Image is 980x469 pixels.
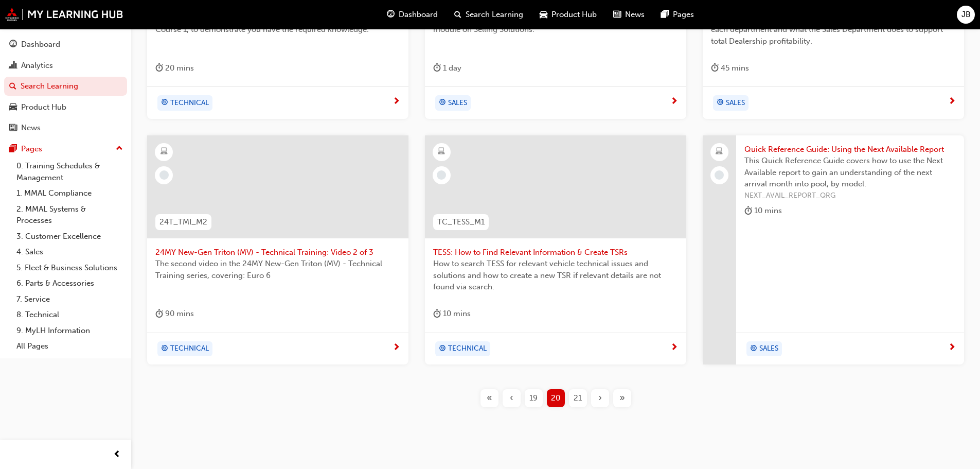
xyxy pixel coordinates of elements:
[433,62,461,75] div: 1 day
[589,389,611,407] button: Next page
[9,124,17,133] span: news-icon
[21,39,60,50] div: Dashboard
[711,62,719,75] span: duration-icon
[161,342,168,356] span: target-icon
[155,307,163,320] span: duration-icon
[744,190,956,202] span: NEXT_AVAIL_REPORT_QRG
[12,158,127,185] a: 0. Training Schedules & Management
[113,448,121,461] span: prev-icon
[155,307,194,320] div: 90 mins
[574,392,582,404] span: 21
[613,8,621,21] span: news-icon
[159,170,169,180] span: learningRecordVerb_NONE-icon
[625,9,645,21] span: News
[12,185,127,201] a: 1. MMAL Compliance
[948,97,956,107] span: next-icon
[711,12,956,47] span: This module will discuss how Dealership profitability is driven by each department and what the S...
[12,244,127,260] a: 4. Sales
[399,9,438,21] span: Dashboard
[155,258,400,281] span: The second video in the 24MY New-Gen Triton (MV) - Technical Training series, covering: Euro 6
[551,9,597,21] span: Product Hub
[448,97,467,109] span: SALES
[4,140,127,159] button: Pages
[159,216,207,228] span: 24T_TMI_M2
[4,77,127,96] a: Search Learning
[437,216,485,228] span: TC_TESS_M1
[9,61,17,71] span: chart-icon
[716,145,723,159] span: laptop-icon
[433,62,441,75] span: duration-icon
[425,135,686,365] a: TC_TESS_M1TESS: How to Find Relevant Information & Create TSRsHow to search TESS for relevant veh...
[379,4,446,25] a: guage-iconDashboard
[4,56,127,75] a: Analytics
[523,389,545,407] button: Page 19
[387,8,395,21] span: guage-icon
[9,103,17,112] span: car-icon
[957,6,975,24] button: JB
[703,135,964,365] a: Quick Reference Guide: Using the Next Available ReportThis Quick Reference Guide covers how to us...
[670,343,678,353] span: next-icon
[540,8,547,21] span: car-icon
[393,343,400,353] span: next-icon
[161,96,168,110] span: target-icon
[5,8,123,21] img: mmal
[466,9,523,21] span: Search Learning
[433,307,471,320] div: 10 mins
[439,342,446,356] span: target-icon
[9,82,16,91] span: search-icon
[4,118,127,137] a: News
[531,4,605,25] a: car-iconProduct Hub
[454,8,461,21] span: search-icon
[717,96,724,110] span: target-icon
[726,97,745,109] span: SALES
[750,342,757,356] span: target-icon
[529,392,538,404] span: 19
[715,170,724,180] span: learningRecordVerb_NONE-icon
[12,291,127,307] a: 7. Service
[744,204,752,217] span: duration-icon
[155,62,194,75] div: 20 mins
[4,33,127,140] button: DashboardAnalyticsSearch LearningProduct HubNews
[9,145,17,154] span: pages-icon
[711,62,749,75] div: 45 mins
[446,4,531,25] a: search-iconSearch Learning
[4,98,127,117] a: Product Hub
[653,4,702,25] a: pages-iconPages
[12,201,127,229] a: 2. MMAL Systems & Processes
[170,343,209,355] span: TECHNICAL
[744,204,782,217] div: 10 mins
[147,135,408,365] a: 24T_TMI_M224MY New-Gen Triton (MV) - Technical Training: Video 2 of 3The second video in the 24MY...
[478,389,501,407] button: First page
[155,247,400,258] span: 24MY New-Gen Triton (MV) - Technical Training: Video 2 of 3
[161,145,168,159] span: learningResourceType_ELEARNING-icon
[21,122,41,134] div: News
[437,170,446,180] span: learningRecordVerb_NONE-icon
[12,260,127,276] a: 5. Fleet & Business Solutions
[21,60,53,72] div: Analytics
[155,62,163,75] span: duration-icon
[551,392,560,404] span: 20
[393,97,400,107] span: next-icon
[12,307,127,323] a: 8. Technical
[433,247,678,258] span: TESS: How to Find Relevant Information & Create TSRs
[605,4,653,25] a: news-iconNews
[567,389,589,407] button: Page 21
[510,392,513,404] span: ‹
[438,145,445,159] span: learningResourceType_ELEARNING-icon
[433,307,441,320] span: duration-icon
[501,389,523,407] button: Previous page
[759,343,778,355] span: SALES
[448,343,487,355] span: TECHNICAL
[744,144,956,155] span: Quick Reference Guide: Using the Next Available Report
[12,275,127,291] a: 6. Parts & Accessories
[670,97,678,107] span: next-icon
[673,9,694,21] span: Pages
[545,389,567,407] button: Page 20
[619,392,625,404] span: »
[12,229,127,245] a: 3. Customer Excellence
[439,96,446,110] span: target-icon
[4,35,127,54] a: Dashboard
[21,101,66,113] div: Product Hub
